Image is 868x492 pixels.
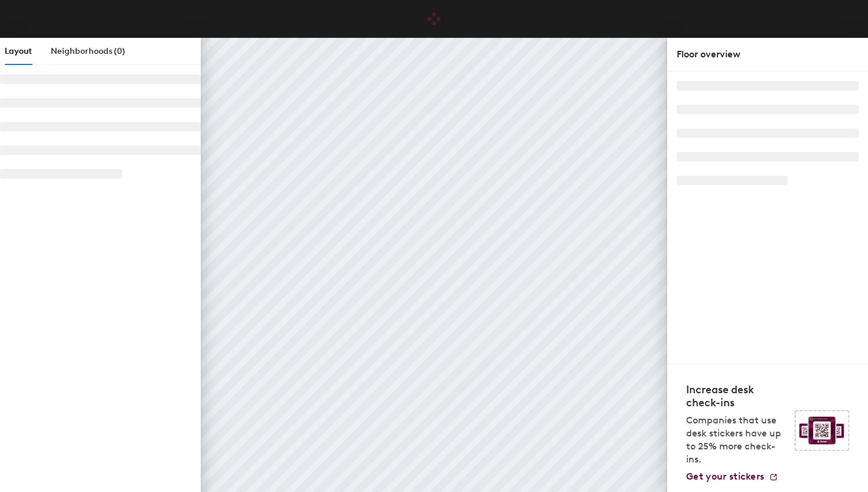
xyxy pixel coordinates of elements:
span: Get your stickers [686,471,764,482]
a: Get your stickers [686,471,778,483]
h4: Increase desk check-ins [686,383,788,409]
div: Floor overview [677,47,859,61]
p: Companies that use desk stickers have up to 25% more check-ins. [686,414,788,466]
img: Sticker logo [795,410,849,451]
span: Layout [5,46,32,56]
span: Neighborhoods (0) [51,46,125,56]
